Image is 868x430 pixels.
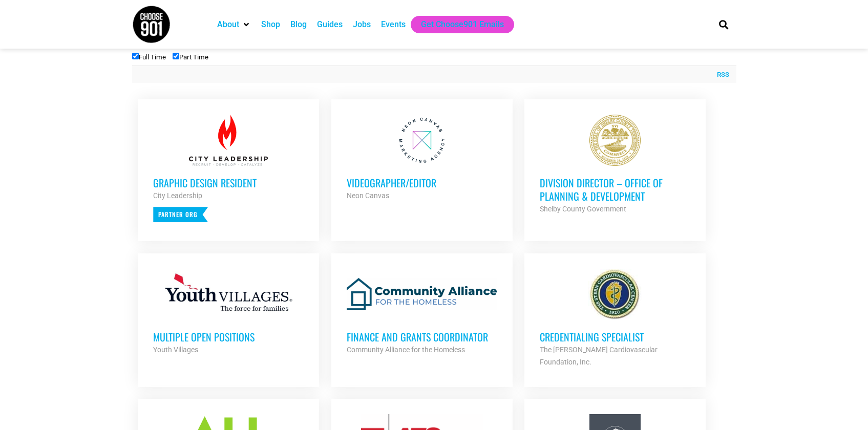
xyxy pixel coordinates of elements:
[317,18,343,31] a: Guides
[540,330,690,343] h3: Credentialing Specialist
[524,99,706,230] a: Division Director – Office of Planning & Development Shelby County Government
[173,53,179,59] input: Part Time
[217,18,239,31] a: About
[331,99,513,217] a: Videographer/Editor Neon Canvas
[540,205,626,213] strong: Shelby County Government
[540,346,658,366] strong: The [PERSON_NAME] Cardiovascular Foundation, Inc.
[212,16,256,33] div: About
[353,18,371,31] a: Jobs
[540,176,690,203] h3: Division Director – Office of Planning & Development
[132,53,166,61] label: Full Time
[347,330,497,343] h3: Finance and Grants Coordinator
[524,253,706,383] a: Credentialing Specialist The [PERSON_NAME] Cardiovascular Foundation, Inc.
[138,99,319,238] a: Graphic Design Resident City Leadership Partner Org
[290,18,307,31] a: Blog
[347,191,389,200] strong: Neon Canvas
[153,191,202,200] strong: City Leadership
[347,176,497,189] h3: Videographer/Editor
[153,330,304,343] h3: Multiple Open Positions
[138,253,319,371] a: Multiple Open Positions Youth Villages
[421,18,504,31] a: Get Choose901 Emails
[331,253,513,371] a: Finance and Grants Coordinator Community Alliance for the Homeless
[261,18,280,31] a: Shop
[381,18,406,31] a: Events
[173,53,208,61] label: Part Time
[712,70,729,80] a: RSS
[153,176,304,189] h3: Graphic Design Resident
[153,346,198,354] strong: Youth Villages
[212,16,702,33] nav: Main nav
[153,207,208,222] p: Partner Org
[715,16,732,33] div: Search
[132,53,139,59] input: Full Time
[347,346,465,354] strong: Community Alliance for the Homeless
